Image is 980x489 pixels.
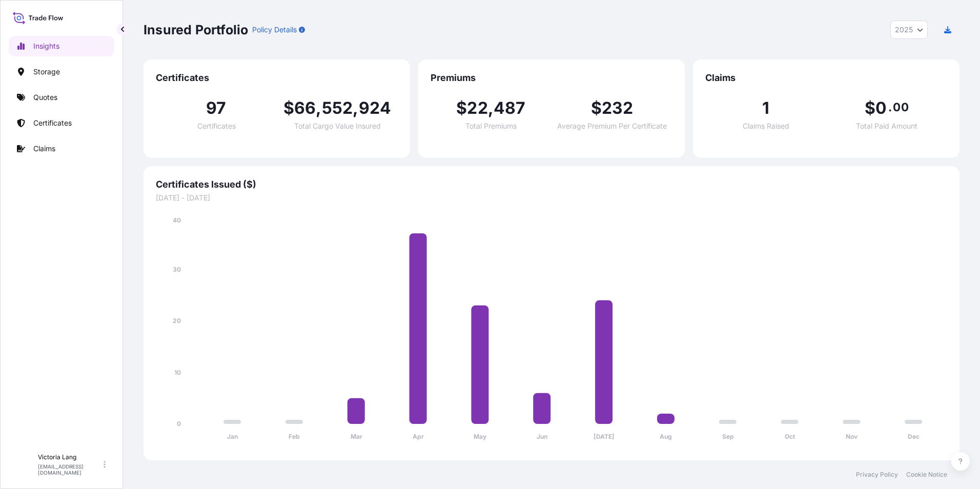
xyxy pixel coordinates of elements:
a: Privacy Policy [856,471,898,479]
span: Total Premiums [465,123,517,130]
span: $ [591,100,602,116]
a: Cookie Notice [906,471,947,479]
span: Certificates [197,123,236,130]
span: Claims [705,72,947,84]
tspan: Oct [785,433,795,440]
span: $ [456,100,467,116]
span: 00 [893,103,908,111]
p: Policy Details [252,25,297,35]
a: Certificates [9,113,114,133]
span: Certificates Issued ($) [156,178,947,191]
tspan: Jun [537,433,547,440]
span: 232 [602,100,634,116]
tspan: Nov [846,433,858,440]
tspan: 10 [174,369,181,376]
span: Certificates [156,72,398,84]
a: Storage [9,62,114,82]
p: Insured Portfolio [144,22,248,38]
tspan: 30 [173,266,181,273]
span: , [488,100,494,116]
tspan: 40 [173,216,181,224]
span: 2025 [895,25,913,35]
span: $ [283,100,294,116]
a: Insights [9,36,114,56]
tspan: [DATE] [594,433,615,440]
tspan: May [474,433,487,440]
tspan: Jan [227,433,238,440]
a: Quotes [9,87,114,108]
tspan: Dec [908,433,920,440]
span: 66 [294,100,316,116]
tspan: Mar [351,433,362,440]
span: [DATE] - [DATE] [156,193,947,203]
span: 97 [206,100,226,116]
span: 0 [875,100,887,116]
span: . [888,103,892,111]
span: 552 [322,100,353,116]
p: Storage [33,67,60,77]
span: 1 [762,100,769,116]
tspan: 0 [177,420,181,427]
tspan: Sep [722,433,734,440]
span: , [316,100,321,116]
p: Victoria Lang [38,453,101,461]
span: Total Cargo Value Insured [294,123,381,130]
tspan: Feb [289,433,300,440]
span: 487 [494,100,526,116]
tspan: Aug [660,433,672,440]
span: Average Premium Per Certificate [557,123,667,130]
span: Total Paid Amount [856,123,917,130]
tspan: Apr [413,433,424,440]
p: [EMAIL_ADDRESS][DOMAIN_NAME] [38,463,101,476]
p: Quotes [33,92,57,103]
p: Claims [33,144,55,154]
span: V [21,459,27,470]
span: 924 [359,100,392,116]
button: Year Selector [890,21,928,39]
span: Premiums [431,72,672,84]
p: Insights [33,41,59,51]
span: 22 [467,100,487,116]
span: , [353,100,358,116]
span: $ [865,100,875,116]
span: Claims Raised [743,123,789,130]
tspan: 20 [173,317,181,324]
a: Claims [9,138,114,159]
p: Certificates [33,118,72,128]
